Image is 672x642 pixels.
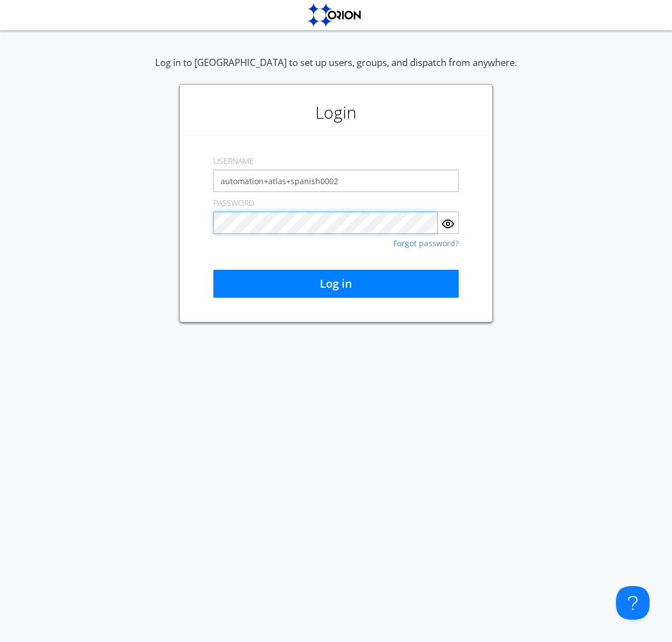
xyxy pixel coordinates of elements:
[213,212,438,234] input: Password
[213,270,459,298] button: Log in
[213,198,254,209] label: PASSWORD
[393,240,459,247] a: Forgot password?
[616,586,650,620] iframe: Toggle Customer Support
[438,212,459,234] button: Show Password
[155,56,517,84] div: Log in to [GEOGRAPHIC_DATA] to set up users, groups, and dispatch from anywhere.
[185,90,487,135] h1: Login
[213,156,254,167] label: USERNAME
[441,217,455,231] img: eye.svg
